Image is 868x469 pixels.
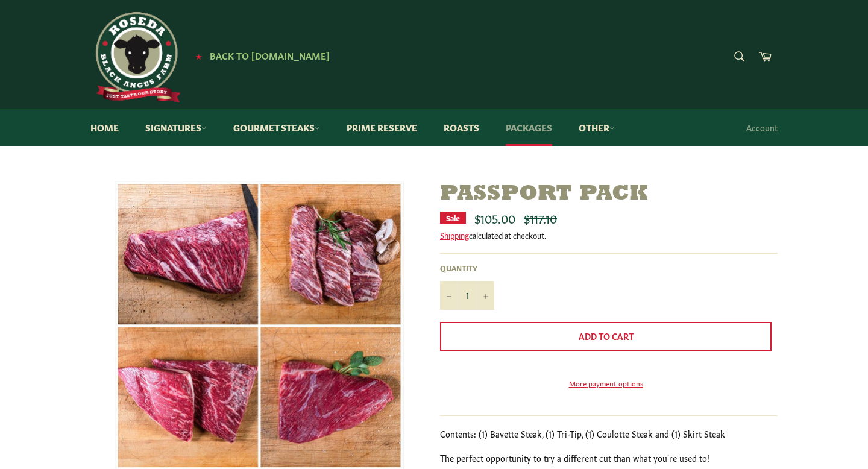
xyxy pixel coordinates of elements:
[440,428,778,439] p: Contents: (1) Bavette Steak, (1) Tri-Tip, (1) Coulotte Steak and (1) Skirt Steak
[440,229,469,241] a: Shipping
[474,209,515,226] span: $105.00
[440,263,494,273] label: Quantity
[440,322,772,351] button: Add to Cart
[133,109,219,146] a: Signatures
[440,212,466,224] div: Sale
[221,109,332,146] a: Gourmet Steaks
[440,378,772,388] a: More payment options
[579,330,634,342] span: Add to Cart
[494,109,564,146] a: Packages
[90,12,181,102] img: Roseda Beef
[476,281,494,310] button: Increase item quantity by one
[195,51,202,61] span: ★
[524,209,557,226] s: $117.10
[567,109,627,146] a: Other
[440,181,778,207] h1: Passport Pack
[335,109,429,146] a: Prime Reserve
[740,110,784,145] a: Account
[432,109,491,146] a: Roasts
[440,281,458,310] button: Reduce item quantity by one
[78,109,131,146] a: Home
[440,230,778,241] div: calculated at checkout.
[440,452,778,464] p: The perfect opportunity to try a different cut than what you're used to!
[210,49,330,61] span: Back to [DOMAIN_NAME]
[189,51,330,61] a: ★ Back to [DOMAIN_NAME]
